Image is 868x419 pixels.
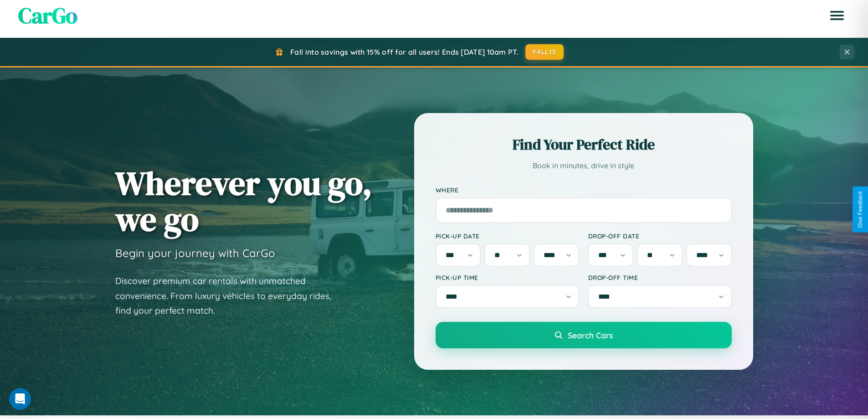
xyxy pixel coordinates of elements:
[857,191,863,228] div: Give Feedback
[436,232,579,240] label: Pick-up Date
[436,186,732,194] label: Where
[436,322,732,348] button: Search Cars
[115,165,372,237] h1: Wherever you go, we go
[568,330,613,340] span: Search Cars
[824,3,850,28] button: Open menu
[115,246,275,260] h3: Begin your journey with CarGo
[588,232,732,240] label: Drop-off Date
[588,274,732,281] label: Drop-off Time
[436,159,732,172] p: Book in minutes, drive in style
[290,47,519,57] span: Fall into savings with 15% off for all users! Ends [DATE] 10am PT.
[9,388,31,410] iframe: Intercom live chat
[18,0,77,31] span: CarGo
[525,44,564,60] button: FALL15
[115,274,343,318] p: Discover premium car rentals with unmatched convenience. From luxury vehicles to everyday rides, ...
[436,134,732,155] h2: Find Your Perfect Ride
[436,274,579,281] label: Pick-up Time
